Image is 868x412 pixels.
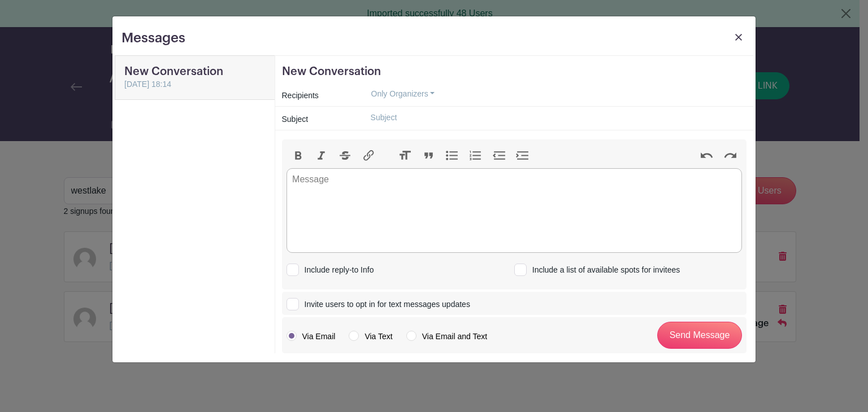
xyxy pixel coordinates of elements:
button: Strikethrough [333,148,357,163]
div: Recipients [275,87,355,104]
h3: Messages [121,30,185,46]
img: close_button-5f87c8562297e5c2d7936805f587ecaba9071eb48480494691a3f1689db116b3.svg [735,34,742,41]
label: Via Email [287,331,336,342]
div: Include reply-to Info [300,264,374,276]
button: Redo [718,148,742,163]
div: Invite users to opt in for text messages updates [300,299,470,310]
label: Via Email and Text [406,331,487,342]
button: Only Organizers [362,85,445,103]
button: Undo [695,148,719,163]
button: Increase Level [511,148,535,163]
div: [DATE] 18:14 [124,78,266,90]
button: Quote [417,148,441,163]
input: Send Message [657,322,742,349]
h5: New Conversation [124,65,266,78]
button: Numbers [464,148,488,163]
button: Italic [310,148,333,163]
button: Heading [393,148,417,163]
input: Subject [362,109,747,126]
h5: New Conversation [282,65,747,78]
button: Link [357,148,380,163]
button: Bullets [440,148,464,163]
div: Include a list of available spots for invitees [528,264,680,276]
div: Subject [275,111,355,128]
label: Via Text [349,331,392,342]
button: Decrease Level [487,148,511,163]
button: Bold [287,148,310,163]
